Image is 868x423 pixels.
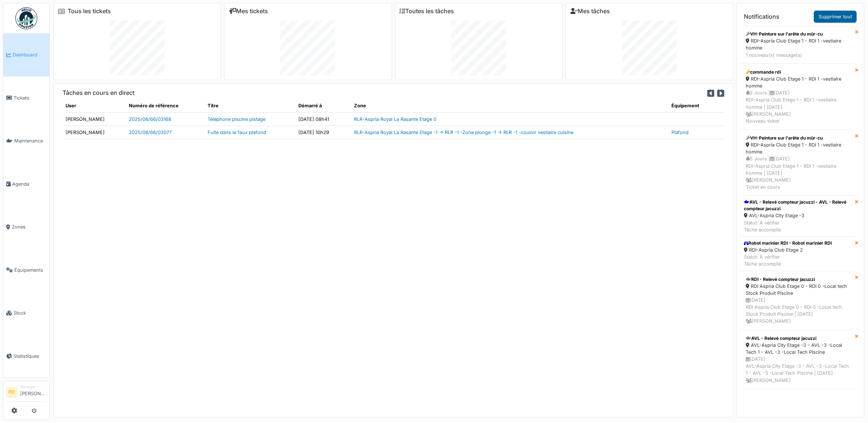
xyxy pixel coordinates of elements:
[741,271,855,330] a: RDI - Relevé compteur jacuzzi RDI Aspria Club Etage 0 - RDI 0 -Local tech Stock Produit Piscine [...
[744,246,832,253] div: RDI-Aspria Club Etage 2
[744,253,832,267] div: Statut: À vérifier Tâche accomplie
[744,240,832,246] div: Robot marinier RDI - Robot marinier RDI
[400,8,454,15] a: Toutes les tâches
[354,130,573,135] a: RLR-Aspria Royal La Rasante Etage -1 -> RLR -1 -Zone plonge -1 -> RLR -1 -couloir vestiaire cuisine
[741,64,855,130] a: commande rdi RDI-Aspria Club Etage 1 - RDI 1 -vestiaire homme 5 Jours |[DATE]RDI-Aspria Club Etag...
[15,7,37,29] img: Badge_color-CXgf-gQk.svg
[3,335,49,378] a: Statistiques
[208,130,266,135] a: Fuite dans le faux plafond
[741,130,855,196] a: VH-Peinture sur l'arête du mûr-cu RDI-Aspria Club Etage 1 - RDI 1 -vestiaire homme 5 Jours |[DATE...
[14,353,46,360] span: Statistiques
[746,276,850,283] div: RDI - Relevé compteur jacuzzi
[746,31,850,37] div: VH-Peinture sur l'arête du mûr-cu
[741,237,855,271] a: Robot marinier RDI - Robot marinier RDI RDI-Aspria Club Etage 2 Statut: À vérifierTâche accomplie
[295,126,351,139] td: [DATE] 10h29
[6,384,46,402] a: PD Manager[PERSON_NAME]
[668,99,724,112] th: Équipement
[746,52,850,59] div: 1 nouveau(x) message(s)
[744,212,852,219] div: AVL-Aspria City Etage -3
[126,99,204,112] th: Numéro de référence
[746,37,850,51] div: RDI-Aspria Club Etage 1 - RDI 1 -vestiaire homme
[129,130,172,135] a: 2025/08/66/03077
[741,330,855,389] a: AVL - Relevé compteur jacuzzi AVL-Aspria City Etage -3 - AVL -3 -Local Tech 1 - AVL -3 -Local Tec...
[746,89,850,125] div: 5 Jours | [DATE] RDI-Aspria Club Etage 1 - RDI 1 -vestiaire homme | [DATE] [PERSON_NAME] Nouveau ...
[744,13,779,20] h6: Notifications
[295,99,351,112] th: Démarré à
[746,283,850,297] div: RDI Aspria Club Etage 0 - RDI 0 -Local tech Stock Produit Piscine
[129,116,171,122] a: 2025/08/66/03168
[14,309,46,316] span: Stock
[746,69,850,75] div: commande rdi
[63,89,134,96] h6: Tâches en cours en direct
[14,94,46,101] span: Tickets
[6,387,17,398] li: PD
[3,33,49,77] a: Dashboard
[746,342,850,356] div: AVL-Aspria City Etage -3 - AVL -3 -Local Tech 1 - AVL -3 -Local Tech Piscine
[229,8,268,15] a: Mes tickets
[295,112,351,126] td: [DATE] 08h41
[20,384,46,390] div: Manager
[354,116,436,122] a: RLR-Aspria Royal La Rasante Etage 0
[3,119,49,163] a: Maintenance
[746,335,850,342] div: AVL - Relevé compteur jacuzzi
[3,292,49,335] a: Stock
[63,112,126,126] td: [PERSON_NAME]
[746,141,850,155] div: RDI-Aspria Club Etage 1 - RDI 1 -vestiaire homme
[744,219,852,233] div: Statut: À vérifier Tâche accomplie
[3,163,49,206] a: Agenda
[3,77,49,120] a: Tickets
[14,137,46,144] span: Maintenance
[12,223,46,230] span: Zones
[671,130,689,135] a: Plafond
[746,297,850,325] div: [DATE] RDI Aspria Club Etage 0 - RDI 0 -Local tech Stock Produit Piscine | [DATE] [PERSON_NAME]
[205,99,295,112] th: Titre
[814,11,857,23] a: Supprimer tout
[351,99,668,112] th: Zone
[66,103,76,108] span: translation missing: fr.shared.user
[741,196,855,237] a: AVL - Relevé compteur jacuzzi - AVL - Relevé compteur jacuzzi AVL-Aspria City Etage -3 Statut: À ...
[20,384,46,400] li: [PERSON_NAME]
[570,8,610,15] a: Mes tâches
[13,51,46,58] span: Dashboard
[741,26,855,64] a: VH-Peinture sur l'arête du mûr-cu RDI-Aspria Club Etage 1 - RDI 1 -vestiaire homme 1 nouveau(x) m...
[12,181,46,188] span: Agenda
[63,126,126,139] td: [PERSON_NAME]
[746,75,850,89] div: RDI-Aspria Club Etage 1 - RDI 1 -vestiaire homme
[3,205,49,249] a: Zones
[68,8,111,15] a: Tous les tickets
[744,199,852,212] div: AVL - Relevé compteur jacuzzi - AVL - Relevé compteur jacuzzi
[746,155,850,190] div: 5 Jours | [DATE] RDI-Aspria Club Etage 1 - RDI 1 -vestiaire homme | [DATE] [PERSON_NAME] Ticket e...
[746,356,850,384] div: [DATE] AVL-Aspria City Etage -3 - AVL -3 -Local Tech 1 - AVL -3 -Local Tech Piscine | [DATE] [PER...
[3,249,49,292] a: Équipements
[14,267,46,274] span: Équipements
[208,116,265,122] a: Téléphone piscine pistage
[746,135,850,141] div: VH-Peinture sur l'arête du mûr-cu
